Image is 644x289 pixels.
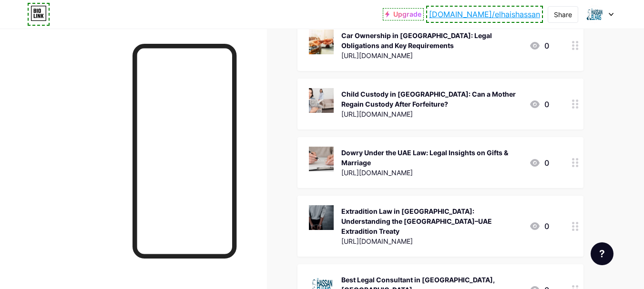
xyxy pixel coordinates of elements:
div: [URL][DOMAIN_NAME] [341,50,521,60]
a: Upgrade [385,10,421,18]
div: [URL][DOMAIN_NAME] [341,168,521,178]
div: [URL][DOMAIN_NAME] [341,236,521,246]
div: 0 [529,99,549,110]
img: Dowry Under the UAE Law: Legal Insights on Gifts & Marriage [309,147,334,171]
div: Extradition Law in [GEOGRAPHIC_DATA]: Understanding the [GEOGRAPHIC_DATA]–UAE Extradition Treaty [341,206,521,236]
div: Car Ownership in [GEOGRAPHIC_DATA]: Legal Obligations and Key Requirements [341,30,521,50]
div: 0 [529,157,549,169]
div: Dowry Under the UAE Law: Legal Insights on Gifts & Marriage [341,148,521,168]
img: Car Ownership in UAE: Legal Obligations and Key Requirements [309,30,334,54]
a: [DOMAIN_NAME]/elhaishassan [429,9,540,20]
img: elhaishassan [585,5,603,23]
img: Child Custody in UAE: Can a Mother Regain Custody After Forfeiture? [309,88,334,113]
div: Share [554,10,572,20]
div: Child Custody in [GEOGRAPHIC_DATA]: Can a Mother Regain Custody After Forfeiture? [341,89,521,109]
div: [URL][DOMAIN_NAME] [341,109,521,119]
img: Extradition Law in UAE: Understanding the Ireland–UAE Extradition Treaty [309,205,334,230]
div: 0 [529,220,549,232]
div: 0 [529,40,549,51]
